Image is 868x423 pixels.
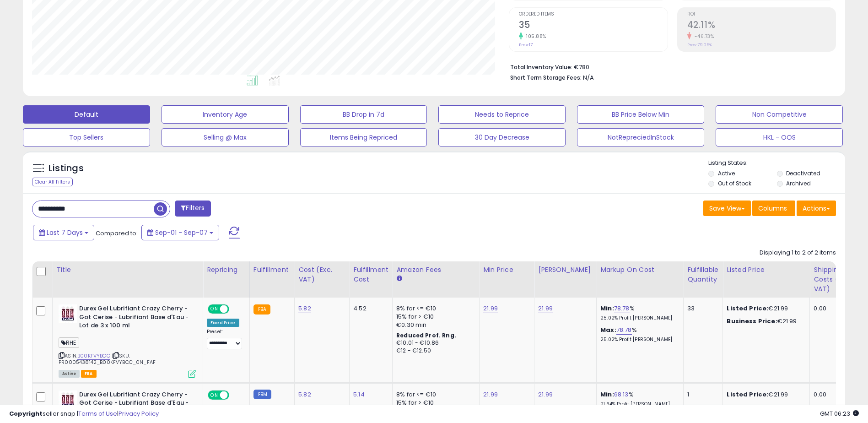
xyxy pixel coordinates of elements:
[162,105,289,124] button: Inventory Age
[797,201,836,216] button: Actions
[727,304,803,313] div: €21.99
[396,339,472,347] div: €10.01 - €10.86
[353,304,385,313] div: 4.52
[23,128,150,146] button: Top Sellers
[155,228,208,237] span: Sep-01 - Sep-07
[727,317,803,325] div: €21.99
[616,325,632,335] a: 78.78
[687,42,712,48] small: Prev: 79.05%
[691,33,714,40] small: -46.73%
[77,352,110,360] a: B00KFVYBCC
[716,105,843,124] button: Non Competitive
[298,390,311,399] a: 5.82
[23,105,150,124] button: Default
[207,265,246,275] div: Repricing
[577,128,704,146] button: NotRepreciedInStock
[727,304,768,313] b: Listed Price:
[718,179,751,187] label: Out of Stock
[510,63,572,71] b: Total Inventory Value:
[523,33,546,40] small: 105.88%
[9,410,159,418] div: seller snap | |
[614,304,630,313] a: 78.78
[718,169,735,177] label: Active
[300,105,427,124] button: BB Drop in 7d
[600,315,676,321] p: 25.02% Profit [PERSON_NAME]
[600,304,614,313] b: Min:
[396,390,472,399] div: 8% for <= €10
[353,265,388,284] div: Fulfillment Cost
[396,304,472,313] div: 8% for <= €10
[396,313,472,321] div: 15% for > €10
[752,201,795,216] button: Columns
[600,390,614,399] b: Min:
[600,325,616,334] b: Max:
[786,169,820,177] label: Deactivated
[353,390,365,399] a: 5.14
[727,390,803,399] div: €21.99
[175,201,210,217] button: Filters
[32,178,73,186] div: Clear All Filters
[814,265,861,294] div: Shipping Costs (Exc. VAT)
[228,391,243,399] span: OFF
[209,391,220,399] span: ON
[577,105,704,124] button: BB Price Below Min
[583,73,594,82] span: N/A
[600,326,676,343] div: %
[687,12,836,17] span: ROI
[510,61,829,72] li: €780
[708,159,845,168] p: Listing States:
[538,265,593,275] div: [PERSON_NAME]
[59,304,196,377] div: ASIN:
[396,347,472,355] div: €12 - €12.50
[300,128,427,146] button: Items Being Repriced
[207,329,243,349] div: Preset:
[9,409,43,418] strong: Copyright
[483,390,498,399] a: 21.99
[687,304,716,313] div: 33
[820,409,859,418] span: 2025-09-15 06:23 GMT
[687,20,836,32] h2: 42.11%
[47,228,83,237] span: Last 7 Days
[228,305,243,313] span: OFF
[396,275,402,283] small: Amazon Fees.
[687,390,716,399] div: 1
[510,74,582,81] b: Short Term Storage Fees:
[483,265,530,275] div: Min Price
[786,179,811,187] label: Archived
[78,409,117,418] a: Terms of Use
[727,265,806,275] div: Listed Price
[716,128,843,146] button: HKL - OOS
[253,265,291,275] div: Fulfillment
[209,305,220,313] span: ON
[33,225,94,240] button: Last 7 Days
[207,319,239,327] div: Fixed Price
[59,304,77,323] img: 41cXxmGod1L._SL40_.jpg
[253,304,270,315] small: FBA
[119,409,159,418] a: Privacy Policy
[298,304,311,313] a: 5.82
[81,370,97,378] span: FBA
[814,390,857,399] div: 0.00
[519,20,667,32] h2: 35
[538,304,553,313] a: 21.99
[727,317,777,325] b: Business Price:
[59,352,156,366] span: | SKU: PR0005438142_B00KFVYBCC_0N_FAF
[519,12,667,17] span: Ordered Items
[59,337,79,348] span: RHE
[141,225,219,240] button: Sep-01 - Sep-07
[49,162,84,175] h5: Listings
[483,304,498,313] a: 21.99
[96,229,138,238] span: Compared to:
[438,105,566,124] button: Needs to Reprice
[253,390,271,399] small: FBM
[758,204,787,213] span: Columns
[59,390,77,409] img: 41cXxmGod1L._SL40_.jpg
[814,304,857,313] div: 0.00
[600,304,676,321] div: %
[600,390,676,407] div: %
[538,390,553,399] a: 21.99
[438,128,566,146] button: 30 Day Decrease
[600,265,679,275] div: Markup on Cost
[56,265,199,275] div: Title
[600,336,676,343] p: 25.02% Profit [PERSON_NAME]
